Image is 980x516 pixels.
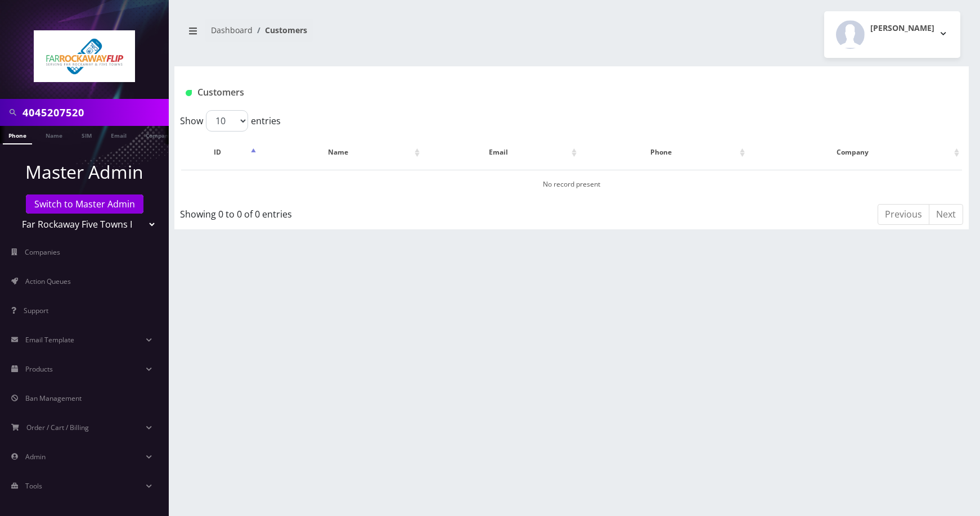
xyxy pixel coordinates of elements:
[76,126,97,143] a: SIM
[140,126,178,143] a: Company
[824,11,960,58] button: [PERSON_NAME]
[24,306,48,315] span: Support
[23,102,166,123] input: Search in Company
[25,247,60,257] span: Companies
[180,203,498,221] div: Showing 0 to 0 of 0 entries
[749,136,962,169] th: Company: activate to sort column ascending
[183,19,563,51] nav: breadcrumb
[424,136,579,169] th: Email: activate to sort column ascending
[929,204,963,225] a: Next
[180,110,281,132] label: Show entries
[40,126,68,143] a: Name
[25,393,82,403] span: Ban Management
[25,335,74,345] span: Email Template
[26,194,143,214] a: Switch to Master Admin
[26,423,89,432] span: Order / Cart / Billing
[253,24,307,36] li: Customers
[34,30,135,82] img: Far Rockaway Five Towns Flip
[105,126,132,143] a: Email
[211,25,253,35] a: Dashboard
[186,87,826,98] h1: Customers
[581,136,748,169] th: Phone: activate to sort column ascending
[260,136,422,169] th: Name: activate to sort column ascending
[3,126,32,144] a: Phone
[206,110,248,132] select: Showentries
[878,204,929,225] a: Previous
[25,364,53,374] span: Products
[870,24,934,33] h2: [PERSON_NAME]
[25,452,46,461] span: Admin
[25,481,42,491] span: Tools
[25,277,71,286] span: Action Queues
[181,136,259,169] th: ID: activate to sort column descending
[181,170,962,198] td: No record present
